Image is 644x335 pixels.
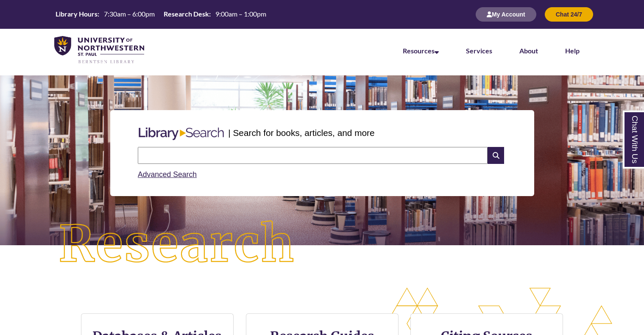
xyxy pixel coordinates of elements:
[215,10,266,18] span: 9:00am – 1:00pm
[52,9,270,19] a: Hours Today
[54,36,144,64] img: UNWSP Library Logo
[476,7,536,22] button: My Account
[545,11,593,18] a: Chat 24/7
[403,47,439,55] a: Resources
[52,9,270,19] table: Hours Today
[476,11,536,18] a: My Account
[488,147,504,164] i: Search
[160,9,212,19] th: Research Desk:
[52,9,100,19] th: Library Hours:
[519,47,538,55] a: About
[104,10,155,18] span: 7:30am – 6:00pm
[138,170,197,179] a: Advanced Search
[466,47,492,55] a: Services
[565,47,580,55] a: Help
[228,126,374,139] p: | Search for books, articles, and more
[545,7,593,22] button: Chat 24/7
[134,124,228,144] img: Libary Search
[32,194,322,295] img: Research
